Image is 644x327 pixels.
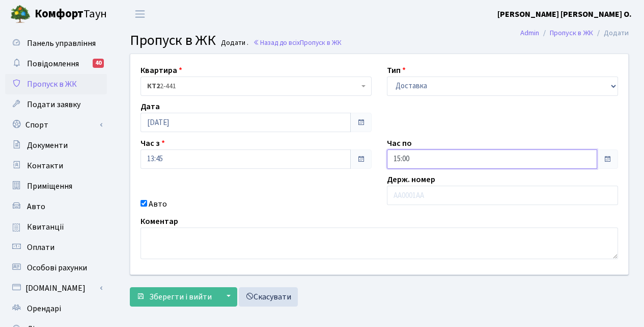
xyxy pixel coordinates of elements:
div: 40 [93,59,104,68]
a: Пропуск в ЖК [550,28,593,38]
label: Авто [149,198,167,210]
span: Подати заявку [27,99,80,110]
label: Дата [141,100,160,113]
span: Особові рахунки [27,262,87,273]
label: Час з [141,137,165,149]
b: КТ2 [147,81,160,91]
img: logo.png [10,4,31,24]
a: Панель управління [5,33,107,54]
span: Таун [35,6,107,23]
span: <b>КТ2</b>&nbsp;&nbsp;&nbsp;2-441 [141,77,372,96]
a: Назад до всіхПропуск в ЖК [253,38,342,47]
span: <b>КТ2</b>&nbsp;&nbsp;&nbsp;2-441 [147,81,359,91]
span: Оплати [27,242,54,253]
a: Подати заявку [5,94,107,115]
span: Панель управління [27,38,96,49]
span: Пропуск в ЖК [130,30,216,51]
label: Коментар [141,215,178,228]
span: Пропуск в ЖК [300,38,342,47]
button: Зберегти і вийти [130,287,218,307]
a: Скасувати [239,287,298,307]
a: Приміщення [5,176,107,196]
b: Комфорт [35,6,83,22]
a: Орендарі [5,298,107,319]
span: Повідомлення [27,58,79,69]
a: Повідомлення40 [5,54,107,74]
a: Спорт [5,115,107,135]
span: Пропуск в ЖК [27,79,77,90]
span: Квитанції [27,221,64,233]
a: Квитанції [5,217,107,237]
span: Зберегти і вийти [149,291,212,303]
a: Пропуск в ЖК [5,74,107,94]
a: [DOMAIN_NAME] [5,278,107,298]
span: Авто [27,201,45,212]
span: Приміщення [27,181,72,192]
label: Час по [387,137,412,149]
span: Орендарі [27,303,61,314]
a: [PERSON_NAME] [PERSON_NAME] О. [497,8,632,20]
small: Додати . [219,39,248,47]
label: Тип [387,64,406,77]
a: Admin [520,28,539,38]
a: Оплати [5,237,107,258]
span: Контакти [27,160,63,171]
label: Квартира [141,64,182,77]
button: Переключити навігацію [127,6,153,22]
nav: breadcrumb [505,22,644,44]
input: AA0001AA [387,186,618,205]
a: Особові рахунки [5,258,107,278]
li: Додати [593,28,629,39]
a: Документи [5,135,107,156]
span: Документи [27,140,68,151]
label: Держ. номер [387,173,435,186]
a: Контакти [5,156,107,176]
b: [PERSON_NAME] [PERSON_NAME] О. [497,9,632,20]
a: Авто [5,196,107,217]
